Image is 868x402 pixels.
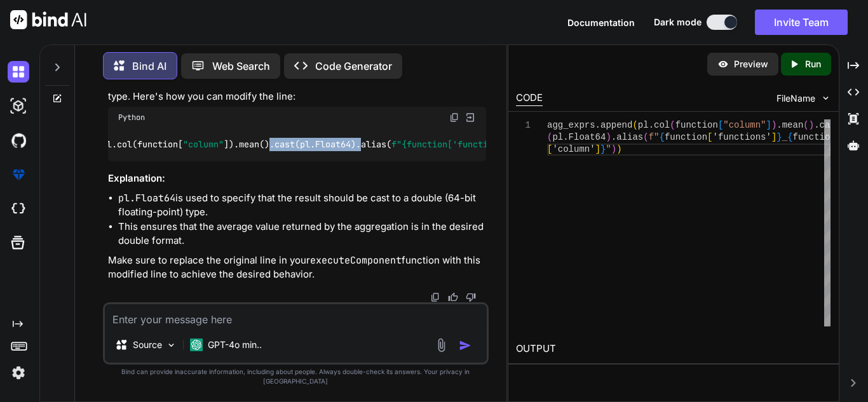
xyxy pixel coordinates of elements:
span: ] [595,144,600,154]
span: ( [670,120,675,130]
span: ) [616,144,621,154]
span: ) [606,132,611,142]
button: Invite Team [755,10,848,35]
span: } [600,144,606,154]
img: attachment [434,338,449,352]
p: Code Generator [315,58,392,74]
span: ) [611,144,616,154]
span: [ [547,144,552,154]
span: FileName [776,92,815,105]
p: Bind can provide inaccurate information, including about people. Always double-check its answers.... [103,367,489,386]
span: ( [547,132,552,142]
span: Documentation [567,17,635,28]
span: ] [771,132,776,142]
span: Python [118,112,145,123]
span: pl.col [638,120,670,130]
span: [ [718,120,723,130]
img: Bind AI [10,10,86,29]
p: Web Search [212,58,270,74]
span: _ [782,132,787,142]
span: "column" [723,120,766,130]
code: pl.Float64 [118,192,175,204]
img: icon [459,339,471,352]
span: ( [632,120,637,130]
p: Make sure to replace the original line in your function with this modified line to achieve the de... [108,253,486,282]
img: GPT-4o mini [190,338,203,351]
img: preview [717,58,729,70]
img: darkAi-studio [8,95,29,117]
img: githubDark [8,130,29,151]
div: CODE [516,91,543,106]
span: ( [803,120,808,130]
span: } [776,132,782,142]
img: premium [8,164,29,185]
span: { [659,132,664,142]
span: { [787,132,792,142]
img: copy [430,292,440,302]
div: 1 [516,119,531,131]
h3: Explanation: [108,171,486,186]
code: executeComponent [310,254,402,267]
code: agg_exprs.append(pl.col(function[ ]).mean().cast(pl.Float64).alias( )) [15,138,642,151]
li: is used to specify that the result should be cast to a double (64-bit floating-point) type. [118,191,486,220]
p: GPT-4o min.. [208,338,262,351]
span: f" _ " [391,139,630,151]
span: .cast [814,120,841,130]
img: copy [449,112,459,123]
span: function [793,132,836,142]
img: like [448,292,458,302]
span: ) [809,120,814,130]
img: settings [8,362,29,384]
span: pl.Float64 [552,132,606,142]
span: " [606,144,611,154]
span: "column" [183,139,224,151]
span: function [665,132,707,142]
span: 'functions' [452,139,508,151]
span: ) [771,120,776,130]
span: ] [766,120,771,130]
img: darkChat [8,61,29,83]
p: Run [805,58,821,70]
p: Source [133,338,162,351]
span: 'functions' [713,132,771,142]
li: This ensures that the average value returned by the aggregation is in the desired double format. [118,220,486,248]
span: function [675,120,718,130]
button: Documentation [567,16,635,29]
span: .mean [776,120,803,130]
img: cloudideIcon [8,198,29,220]
span: agg_exprs.append [547,120,632,130]
p: Preview [734,58,768,70]
span: ( [643,132,648,142]
img: chevron down [820,93,831,104]
span: {function[ ]} [402,139,519,151]
p: Bind AI [132,58,166,74]
span: Dark mode [654,16,702,29]
img: dislike [466,292,476,302]
img: Pick Models [166,340,177,351]
span: 'column' [552,144,595,154]
h2: OUTPUT [508,334,839,364]
span: .alias [611,132,643,142]
span: [ [707,132,712,142]
img: Open in Browser [465,112,476,123]
span: f" [649,132,660,142]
